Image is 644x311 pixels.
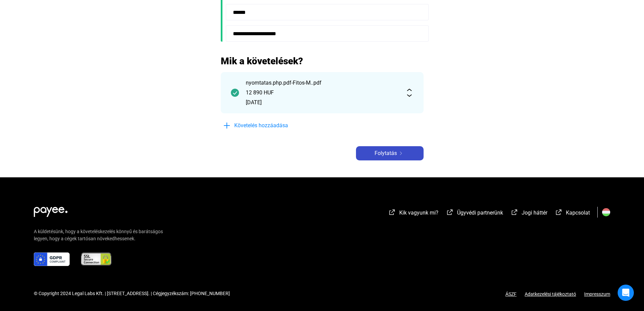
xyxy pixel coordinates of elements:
div: Open Intercom Messenger [618,285,634,301]
div: nyomtatas.php.pdf-Fitos-M..pdf [246,79,399,87]
img: external-link-white [388,209,396,216]
img: arrow-right-white [397,152,405,155]
a: external-link-whiteKik vagyunk mi? [388,210,438,217]
img: white-payee-white-dot.svg [34,203,68,217]
span: Folytatás [375,149,397,157]
img: external-link-white [555,209,563,216]
span: Kapcsolat [566,209,590,216]
h2: Mik a követelések? [221,55,424,67]
span: Kik vagyunk mi? [399,209,438,216]
span: Követelés hozzáadása [234,121,288,130]
img: external-link-white [446,209,454,216]
div: [DATE] [246,98,399,107]
a: ÁSZF [505,291,517,297]
a: Adatkezelési tájékoztató [517,291,584,297]
img: checkmark-darker-green-circle [231,89,239,97]
img: expand [405,89,413,97]
button: plus-blueKövetelés hozzáadása [221,118,322,133]
img: ssl [80,252,112,266]
img: external-link-white [510,209,519,216]
a: external-link-whiteKapcsolat [555,210,590,217]
a: external-link-whiteJogi háttér [510,210,547,217]
a: Impresszum [584,291,610,297]
img: plus-blue [223,121,231,130]
button: Folytatásarrow-right-white [356,146,424,160]
a: external-link-whiteÜgyvédi partnerünk [446,210,503,217]
span: Jogi háttér [522,209,547,216]
div: 12 890 HUF [246,89,399,97]
div: © Copyright 2024 Legal Labs Kft. | [STREET_ADDRESS]. | Cégjegyzékszám: [PHONE_NUMBER] [34,290,230,297]
img: HU.svg [602,208,610,216]
img: gdpr [34,252,70,266]
span: Ügyvédi partnerünk [457,209,503,216]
